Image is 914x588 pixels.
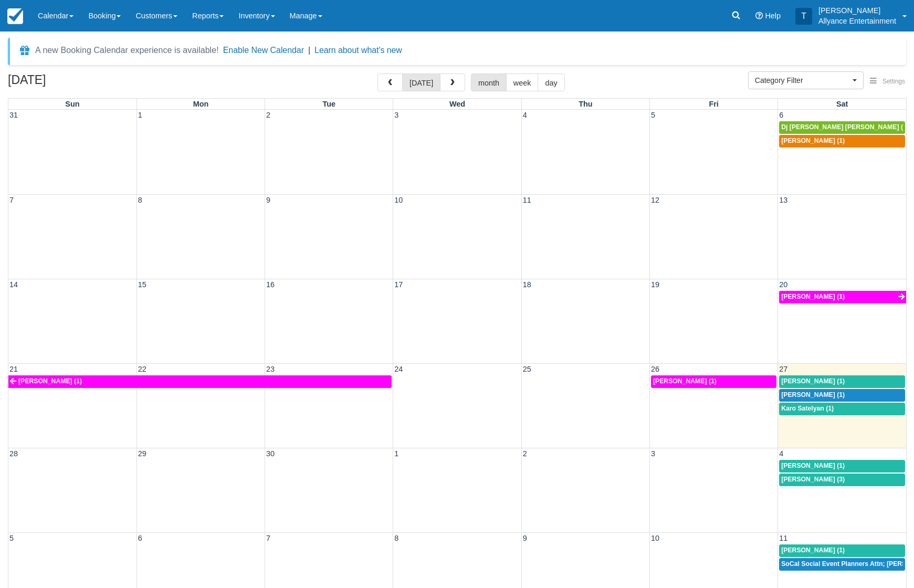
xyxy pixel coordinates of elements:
[8,375,392,388] a: [PERSON_NAME] (1)
[779,135,905,148] a: [PERSON_NAME] (1)
[522,280,532,289] span: 18
[779,389,905,402] a: [PERSON_NAME] (1)
[265,111,271,119] span: 2
[137,111,143,119] span: 1
[883,78,905,85] span: Settings
[778,280,789,289] span: 20
[137,280,148,289] span: 15
[650,280,660,289] span: 19
[35,44,219,57] div: A new Booking Calendar experience is available!
[779,544,905,557] a: [PERSON_NAME] (1)
[522,196,532,204] span: 11
[193,100,209,108] span: Mon
[402,73,440,91] button: [DATE]
[538,73,564,91] button: day
[8,280,19,289] span: 14
[322,100,335,108] span: Tue
[781,547,845,554] span: [PERSON_NAME] (1)
[781,123,909,131] span: Dj [PERSON_NAME] [PERSON_NAME] (1)
[778,449,784,458] span: 4
[393,365,404,373] span: 24
[781,391,845,398] span: [PERSON_NAME] (1)
[781,293,845,300] span: [PERSON_NAME] (1)
[779,291,906,303] a: [PERSON_NAME] (1)
[8,449,19,458] span: 28
[579,100,592,108] span: Thu
[781,137,845,144] span: [PERSON_NAME] (1)
[393,449,400,458] span: 1
[393,534,400,542] span: 8
[765,12,781,20] span: Help
[265,365,276,373] span: 23
[779,375,905,388] a: [PERSON_NAME] (1)
[709,100,718,108] span: Fri
[8,111,19,119] span: 31
[265,280,276,289] span: 16
[393,196,404,204] span: 10
[781,476,845,483] span: [PERSON_NAME] (3)
[755,75,850,86] span: Category Filter
[779,460,905,472] a: [PERSON_NAME] (1)
[506,73,539,91] button: week
[864,74,911,89] button: Settings
[818,5,896,16] p: [PERSON_NAME]
[818,16,896,26] p: Allyance Entertainment
[522,365,532,373] span: 25
[265,534,271,542] span: 7
[393,111,400,119] span: 3
[651,375,776,388] a: [PERSON_NAME] (1)
[650,196,660,204] span: 12
[781,462,845,469] span: [PERSON_NAME] (1)
[650,534,660,542] span: 10
[778,534,789,542] span: 11
[8,73,141,93] h2: [DATE]
[653,377,717,385] span: [PERSON_NAME] (1)
[18,377,82,385] span: [PERSON_NAME] (1)
[522,534,528,542] span: 9
[650,449,656,458] span: 3
[265,196,271,204] span: 9
[393,280,404,289] span: 17
[137,449,148,458] span: 29
[522,111,528,119] span: 4
[779,121,905,134] a: Dj [PERSON_NAME] [PERSON_NAME] (1)
[795,8,812,25] div: T
[781,405,834,412] span: Karo Satelyan (1)
[65,100,79,108] span: Sun
[522,449,528,458] span: 2
[779,558,905,571] a: SoCal Social Event Planners Attn; [PERSON_NAME] (2)
[836,100,848,108] span: Sat
[137,196,143,204] span: 8
[781,377,845,385] span: [PERSON_NAME] (1)
[778,365,789,373] span: 27
[779,474,905,486] a: [PERSON_NAME] (3)
[778,196,789,204] span: 13
[265,449,276,458] span: 30
[137,365,148,373] span: 22
[778,111,784,119] span: 6
[779,403,905,415] a: Karo Satelyan (1)
[314,46,402,55] a: Learn about what's new
[308,46,310,55] span: |
[8,534,15,542] span: 5
[223,45,304,56] button: Enable New Calendar
[7,8,23,24] img: checkfront-main-nav-mini-logo.png
[8,196,15,204] span: 7
[650,111,656,119] span: 5
[755,12,763,19] i: Help
[471,73,507,91] button: month
[137,534,143,542] span: 6
[650,365,660,373] span: 26
[8,365,19,373] span: 21
[449,100,465,108] span: Wed
[748,71,864,89] button: Category Filter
